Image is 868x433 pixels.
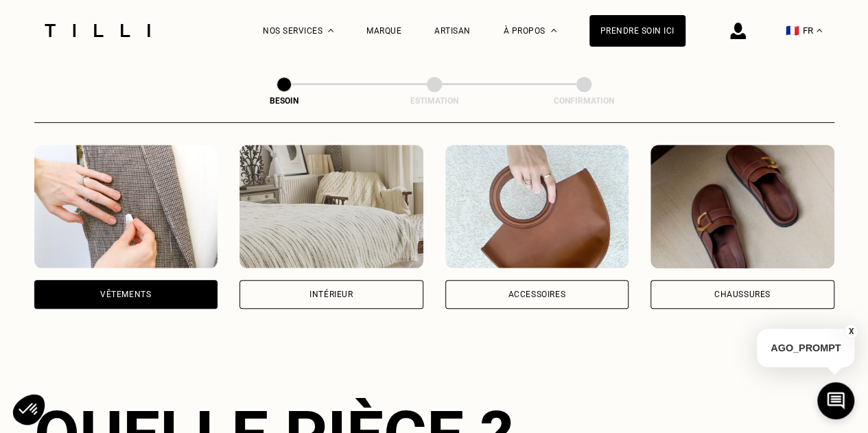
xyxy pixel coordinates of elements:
[366,26,401,36] a: Marque
[366,96,503,106] div: Estimation
[844,324,858,339] button: X
[100,290,151,299] div: Vêtements
[215,96,353,106] div: Besoin
[714,290,771,299] div: Chaussures
[730,23,746,39] img: icône connexion
[40,24,155,37] img: Logo du service de couturière Tilli
[515,96,653,106] div: Confirmation
[589,15,685,47] a: Prendre soin ici
[434,26,471,36] a: Artisan
[508,290,565,299] div: Accessoires
[309,290,353,299] div: Intérieur
[551,29,556,32] img: Menu déroulant à propos
[328,29,333,32] img: Menu déroulant
[239,145,423,268] img: Intérieur
[650,145,834,268] img: Chaussures
[445,145,629,268] img: Accessoires
[786,24,799,37] span: 🇫🇷
[34,145,218,268] img: Vêtements
[757,329,854,367] p: AGO_PROMPT
[817,29,822,32] img: menu déroulant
